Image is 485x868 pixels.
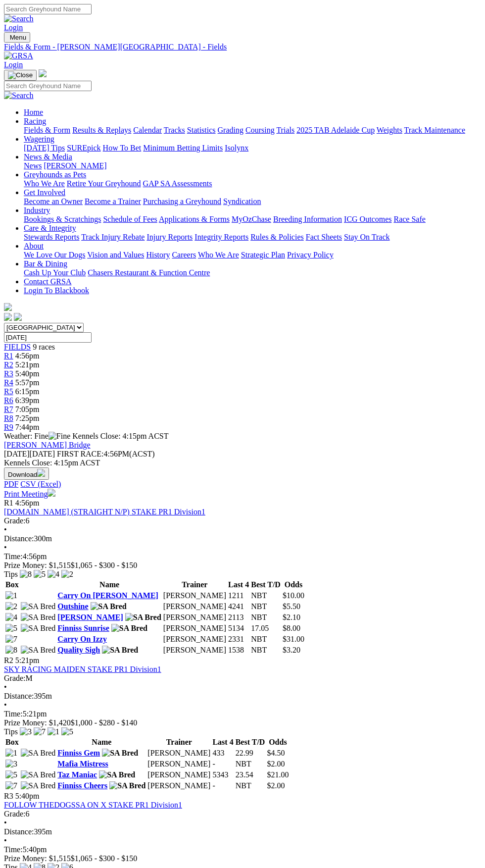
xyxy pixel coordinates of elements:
[48,432,70,441] img: Fine
[5,749,17,758] img: 1
[212,748,234,758] td: 433
[15,396,40,405] span: 6:39pm
[228,580,249,590] th: Last 4
[4,727,18,736] span: Tips
[4,51,33,60] img: GRSA
[4,441,91,449] a: [PERSON_NAME] Bridge
[267,781,285,790] span: $2.00
[198,251,239,259] a: Who We Are
[67,179,141,188] a: Retire Your Greyhound
[4,516,26,525] span: Grade:
[91,602,127,611] img: SA Bred
[5,591,17,600] img: 1
[4,718,481,727] div: Prize Money: $1,420
[283,624,300,632] span: $8.00
[172,251,196,259] a: Careers
[267,749,285,757] span: $4.50
[4,60,23,69] a: Login
[4,423,13,431] span: R9
[8,71,33,79] img: Close
[4,845,23,854] span: Time:
[4,674,26,682] span: Grade:
[5,760,17,768] img: 3
[283,602,300,611] span: $5.50
[4,23,23,32] a: Login
[4,81,92,91] input: Search
[146,233,193,241] a: Injury Reports
[250,645,281,655] td: NBT
[4,810,481,818] div: 6
[24,268,481,277] div: Bar & Dining
[4,396,13,405] span: R6
[235,781,266,791] td: NBT
[4,70,37,81] button: Toggle navigation
[125,613,161,622] img: SA Bred
[24,188,65,197] a: Get Involved
[15,792,40,800] span: 5:40pm
[37,469,45,477] img: download.svg
[4,332,92,343] input: Select date
[143,197,221,205] a: Purchasing a Greyhound
[15,656,40,664] span: 5:21pm
[57,749,100,757] a: Finniss Gem
[4,845,481,854] div: 5:40pm
[225,144,248,152] a: Isolynx
[21,646,56,655] img: SA Bred
[24,242,44,250] a: About
[109,781,145,790] img: SA Bred
[4,405,13,413] span: R7
[250,602,281,612] td: NBT
[4,854,481,863] div: Prize Money: $1,515
[57,613,123,621] a: [PERSON_NAME]
[4,552,481,561] div: 4:56pm
[4,516,481,525] div: 6
[24,286,89,295] a: Login To Blackbook
[99,770,135,779] img: SA Bred
[88,268,210,277] a: Chasers Restaurant & Function Centre
[159,215,230,223] a: Applications & Forms
[235,748,266,758] td: 22.99
[15,414,40,422] span: 7:25pm
[4,552,23,561] span: Time:
[4,508,205,516] a: [DOMAIN_NAME] (STRAIGHT N/P) STAKE PR1 Division1
[5,770,17,779] img: 5
[10,34,26,41] span: Menu
[102,749,138,758] img: SA Bred
[4,692,34,700] span: Distance:
[24,126,481,135] div: Racing
[4,450,30,458] span: [DATE]
[4,827,481,836] div: 395m
[143,144,223,152] a: Minimum Betting Limits
[20,570,32,579] img: 8
[24,215,101,223] a: Bookings & Scratchings
[228,602,249,612] td: 4241
[81,233,145,241] a: Track Injury Rebate
[228,613,249,622] td: 2113
[404,126,465,134] a: Track Maintenance
[4,360,13,369] span: R2
[15,360,40,369] span: 5:21pm
[24,206,50,214] a: Industry
[67,144,100,152] a: SUREpick
[4,710,23,718] span: Time:
[218,126,243,134] a: Grading
[57,760,108,768] a: Mafia Mistress
[5,646,17,655] img: 8
[21,770,56,779] img: SA Bred
[223,197,261,205] a: Syndication
[344,215,391,223] a: ICG Outcomes
[57,635,107,643] a: Carry On Izzy
[4,414,13,422] a: R8
[5,635,17,644] img: 7
[24,277,71,286] a: Contact GRSA
[4,543,7,552] span: •
[71,854,138,863] span: $1,065 - $300 - $150
[61,727,73,736] img: 5
[4,369,13,378] span: R3
[24,251,481,259] div: About
[24,197,481,206] div: Get Involved
[4,313,12,321] img: facebook.svg
[267,760,285,768] span: $2.00
[4,490,55,498] a: Print Meeting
